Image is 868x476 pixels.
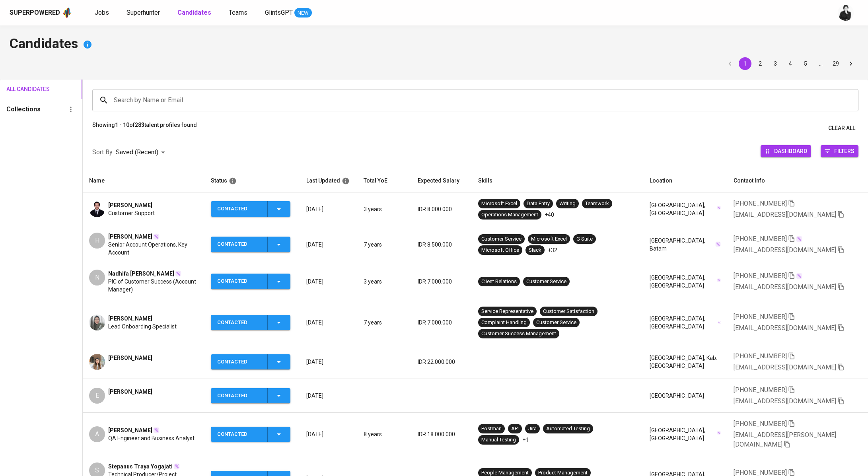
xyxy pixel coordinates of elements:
[418,430,465,438] p: IDR 18.000.000
[89,315,105,330] img: bc17dbe0a2f9eff7db192ae922c5597e.jpg
[838,5,854,21] img: medwi@glints.com
[217,201,261,217] div: Contacted
[734,352,787,360] span: [PHONE_NUMBER]
[825,121,858,136] button: Clear All
[173,463,180,470] img: magic_wand.svg
[814,60,827,68] div: …
[62,7,72,19] img: app logo
[364,319,405,326] p: 7 years
[734,397,836,405] span: [EMAIL_ADDRESS][DOMAIN_NAME]
[585,200,609,208] div: Teamwork
[89,233,105,249] div: H
[481,278,517,286] div: Client Relations
[217,427,261,442] div: Contacted
[531,235,567,243] div: Microsoft Excel
[528,425,537,433] div: Jira
[116,145,168,160] div: Saved (Recent)
[481,319,527,326] div: Complaint Handling
[734,211,836,218] span: [EMAIL_ADDRESS][DOMAIN_NAME]
[108,462,173,470] span: Stepanus Traya Yogajati
[175,270,181,277] img: magic_wand.svg
[6,104,41,115] h6: Collections
[306,241,351,249] p: [DATE]
[229,9,247,16] span: Teams
[211,354,290,370] button: Contacted
[643,169,727,192] th: Location
[116,148,158,157] p: Saved (Recent)
[536,319,576,326] div: Customer Service
[650,237,721,253] div: [GEOGRAPHIC_DATA], Batam
[734,324,836,332] span: [EMAIL_ADDRESS][DOMAIN_NAME]
[153,427,160,433] img: magic_wand.svg
[769,57,782,70] button: Go to page 3
[127,8,162,18] a: Superhunter
[108,278,198,293] span: PIC of Customer Success (Account Manager)
[761,145,811,157] button: Dashboard
[715,241,721,247] img: magic_wand.svg
[650,426,721,442] div: [GEOGRAPHIC_DATA], [GEOGRAPHIC_DATA]
[650,315,721,330] div: [GEOGRAPHIC_DATA], [GEOGRAPHIC_DATA]
[821,145,858,157] button: Filters
[211,274,290,289] button: Contacted
[211,201,290,217] button: Contacted
[108,323,177,330] span: Lead Onboarding Specialist
[177,8,213,18] a: Candidates
[89,388,105,404] div: E
[481,308,533,315] div: Service Representative
[108,209,155,217] span: Customer Support
[828,123,855,133] span: Clear All
[92,121,197,136] p: Showing of talent profiles found
[217,354,261,370] div: Contacted
[799,57,812,70] button: Go to page 5
[89,270,105,286] div: N
[217,315,261,330] div: Contacted
[481,425,502,433] div: Postman
[734,272,787,280] span: [PHONE_NUMBER]
[153,233,160,240] img: magic_wand.svg
[734,246,836,254] span: [EMAIL_ADDRESS][DOMAIN_NAME]
[204,169,300,192] th: Status
[89,201,105,217] img: 6f322dd6f3f719d213381d493fa21a20.png
[211,237,290,252] button: Contacted
[522,436,529,444] p: +1
[229,8,249,18] a: Teams
[217,388,261,404] div: Contacted
[108,354,152,362] span: [PERSON_NAME]
[650,354,721,370] div: [GEOGRAPHIC_DATA], Kab. [GEOGRAPHIC_DATA]
[418,241,465,249] p: IDR 8.500.000
[364,205,405,213] p: 3 years
[127,9,160,16] span: Superhunter
[734,283,836,291] span: [EMAIL_ADDRESS][DOMAIN_NAME]
[217,274,261,289] div: Contacted
[211,388,290,404] button: Contacted
[834,146,854,156] span: Filters
[543,308,594,315] div: Customer Satisfaction
[548,246,557,254] p: +32
[774,146,807,156] span: Dashboard
[754,57,767,70] button: Go to page 2
[294,9,312,17] span: NEW
[364,430,405,438] p: 8 years
[300,169,357,192] th: Last Updated
[10,7,72,19] a: Superpoweredapp logo
[306,392,351,400] p: [DATE]
[481,211,538,219] div: Operations Management
[108,241,198,256] span: Senior Account Operations, Key Account
[481,330,556,338] div: Customer Success Management
[265,9,293,16] span: GlintsGPT
[727,169,868,192] th: Contact Info
[717,431,721,435] img: magic_wand.svg
[722,57,858,70] nav: pagination navigation
[527,200,550,208] div: Data Entry
[717,278,721,282] img: magic_wand.svg
[481,200,517,208] div: Microsoft Excel
[177,9,211,16] b: Candidates
[559,200,576,208] div: Writing
[546,425,590,433] div: Automated Testing
[306,205,351,213] p: [DATE]
[10,35,858,54] h4: Candidates
[734,363,836,371] span: [EMAIL_ADDRESS][DOMAIN_NAME]
[796,236,802,242] img: magic_wand.svg
[211,427,290,442] button: Contacted
[418,205,465,213] p: IDR 8.000.000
